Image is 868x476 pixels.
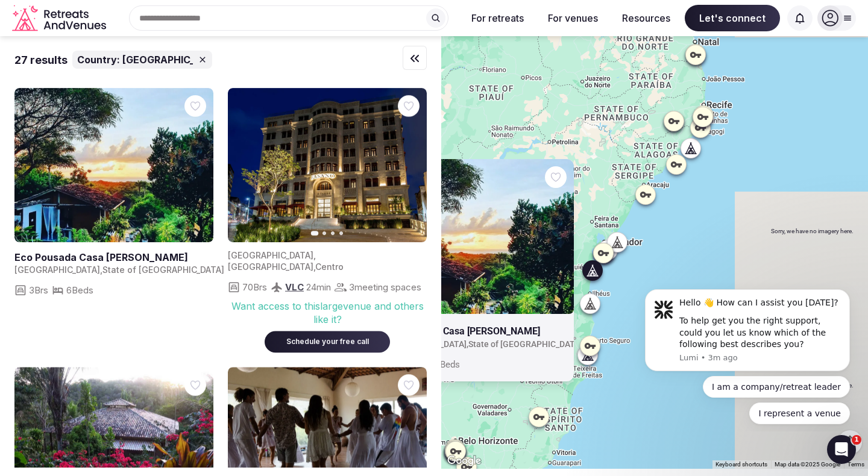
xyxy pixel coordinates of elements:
[77,53,120,66] span: Country:
[715,460,767,469] button: Keyboard shortcuts
[349,281,421,294] span: 3 meeting spaces
[375,159,574,314] a: View Eco Pousada Casa Bobô
[228,88,427,242] img: Featured image for venue
[848,461,864,468] a: Terms (opens in new tab)
[435,359,460,371] span: 6 Beds
[242,281,267,294] span: 70 Brs
[322,231,326,235] button: Go to slide 2
[12,5,108,32] a: Visit the homepage
[852,435,861,445] span: 1
[827,435,856,464] iframe: Intercom live chat
[14,88,213,242] a: View Eco Pousada Casa Bobô
[265,334,390,346] a: Schedule your free call
[444,453,484,469] a: Open this area in Google Maps (opens a new window)
[313,250,316,260] span: ,
[339,231,343,235] button: Go to slide 4
[228,299,427,327] div: Want access to this large venue and others like it?
[685,5,780,31] span: Let's connect
[228,262,313,272] span: [GEOGRAPHIC_DATA]
[29,284,48,296] span: 3 Brs
[462,5,533,31] button: For retreats
[468,339,582,349] span: State of [GEOGRAPHIC_DATA]
[331,231,335,235] button: Go to slide 3
[775,461,840,468] span: Map data ©2025 Google
[100,265,102,275] span: ,
[102,265,224,275] span: State of [GEOGRAPHIC_DATA]
[612,5,680,31] button: Resources
[538,5,608,31] button: For venues
[385,325,564,338] h2: Eco Pousada Casa [PERSON_NAME]
[12,5,108,32] svg: Retreats and Venues company logo
[627,280,868,431] iframe: Intercom notifications message
[14,251,213,264] h2: Eco Pousada Casa [PERSON_NAME]
[385,325,564,338] a: View venue
[285,282,304,293] span: VLC
[313,262,315,272] span: ,
[311,231,319,235] button: Go to slide 1
[315,262,344,272] span: Centro
[14,52,68,67] div: 27 results
[14,251,213,264] a: View venue
[279,337,376,347] div: Schedule your free call
[66,284,93,296] span: 6 Beds
[467,339,468,349] span: ,
[122,53,226,66] span: [GEOGRAPHIC_DATA]
[306,281,331,294] span: 24 min
[444,453,484,469] img: Google
[228,250,313,260] span: [GEOGRAPHIC_DATA]
[14,265,100,275] span: [GEOGRAPHIC_DATA]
